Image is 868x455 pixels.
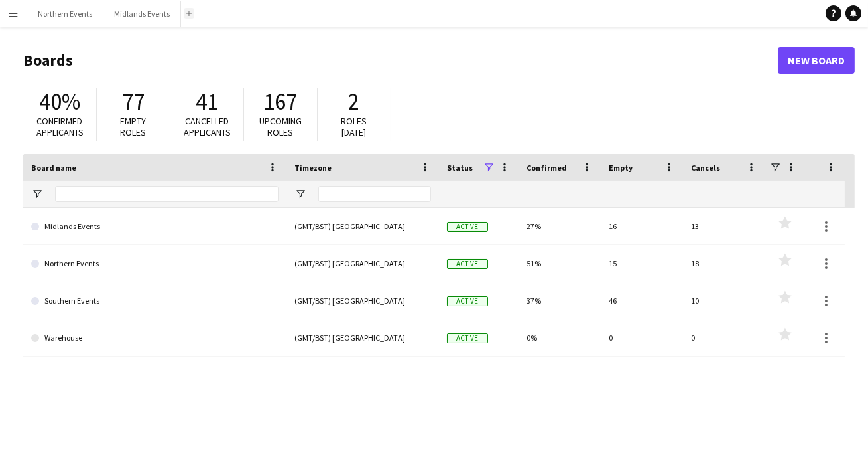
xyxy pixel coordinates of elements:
span: 41 [196,87,218,116]
span: Cancels [691,163,720,173]
button: Midlands Events [103,1,181,27]
div: 18 [683,245,765,282]
a: New Board [778,47,855,74]
a: Warehouse [31,319,279,357]
div: 27% [519,208,601,244]
div: 13 [683,208,765,244]
a: Northern Events [31,245,279,282]
div: (GMT/BST) [GEOGRAPHIC_DATA] [286,282,439,319]
button: Northern Events [27,1,103,27]
div: 15 [601,245,683,282]
span: 77 [122,87,145,116]
span: Board name [31,163,76,173]
div: 37% [519,282,601,319]
span: Empty [609,163,633,173]
div: (GMT/BST) [GEOGRAPHIC_DATA] [286,319,439,356]
a: Midlands Events [31,208,279,245]
div: 51% [519,245,601,282]
button: Open Filter Menu [294,188,306,200]
a: Southern Events [31,282,279,319]
span: Active [447,296,488,306]
div: 0 [683,319,765,356]
div: (GMT/BST) [GEOGRAPHIC_DATA] [286,245,439,282]
span: Timezone [294,163,332,173]
span: 40% [39,87,80,116]
span: Empty roles [121,115,147,138]
span: 167 [264,87,298,116]
span: Roles [DATE] [341,115,367,138]
span: Cancelled applicants [184,115,231,138]
div: (GMT/BST) [GEOGRAPHIC_DATA] [286,208,439,244]
button: Open Filter Menu [31,188,43,200]
span: Confirmed applicants [36,115,84,138]
div: 0 [601,319,683,356]
span: Status [447,163,473,173]
input: Timezone Filter Input [318,186,431,202]
span: Upcoming roles [259,115,302,138]
h1: Boards [23,50,778,70]
div: 10 [683,282,765,319]
input: Board name Filter Input [55,186,279,202]
span: Confirmed [527,163,567,173]
div: 46 [601,282,683,319]
span: Active [447,222,488,232]
span: 2 [349,87,360,116]
span: Active [447,333,488,343]
div: 0% [519,319,601,356]
div: 16 [601,208,683,244]
span: Active [447,259,488,269]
